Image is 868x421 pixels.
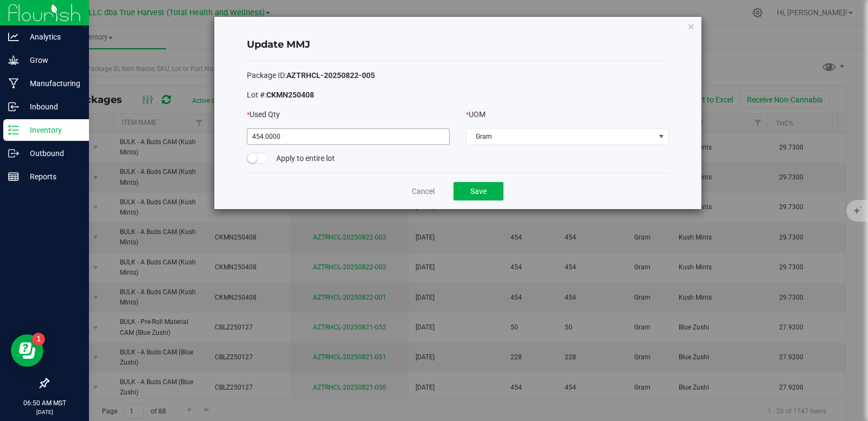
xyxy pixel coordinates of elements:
p: Grow [19,54,84,67]
inline-svg: Reports [8,171,19,182]
p: Outbound [19,147,84,160]
inline-svg: Grow [8,55,19,66]
b: AZTRHCL-20250822-005 [286,71,375,80]
p: Manufacturing [19,77,84,90]
inline-svg: Analytics [8,31,19,42]
button: Cancel [412,186,435,197]
div: Used Qty [239,109,458,120]
iframe: Resource center [11,334,43,367]
b: CKMN250408 [266,90,314,99]
span: Apply to entire lot [268,154,335,163]
inline-svg: Manufacturing [8,78,19,89]
button: Save [454,182,503,200]
inline-svg: Outbound [8,148,19,159]
p: Reports [19,170,84,183]
h4: Update MMJ [247,38,596,52]
inline-svg: Inbound [8,101,19,112]
div: Package ID: [239,70,677,81]
p: Analytics [19,30,84,43]
div: Lot #: [239,89,677,101]
p: [DATE] [5,408,84,416]
inline-svg: Inventory [8,125,19,135]
div: UOM [458,109,677,120]
iframe: Resource center unread badge [32,333,45,346]
span: Gram [467,129,655,144]
p: 06:50 AM MST [5,398,84,408]
p: Inventory [19,124,84,137]
p: Inbound [19,100,84,113]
